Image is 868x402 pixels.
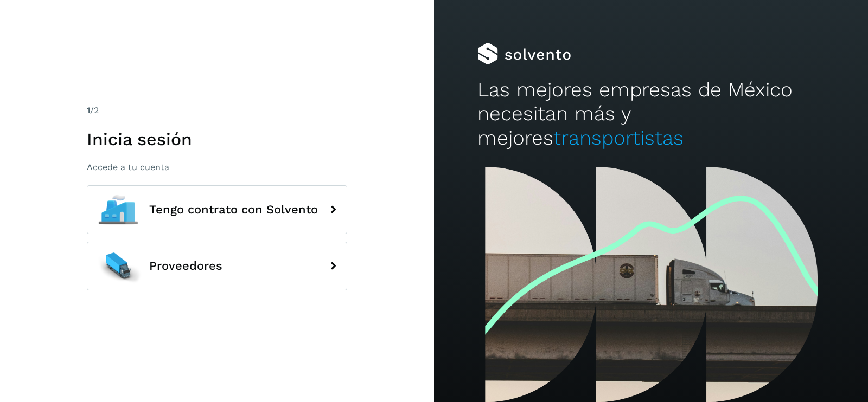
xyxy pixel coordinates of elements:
div: /2 [87,104,347,117]
span: Tengo contrato con Solvento [149,203,318,216]
p: Accede a tu cuenta [87,162,347,172]
h2: Las mejores empresas de México necesitan más y mejores [477,78,825,150]
button: Tengo contrato con Solvento [87,185,347,234]
span: Proveedores [149,260,222,273]
span: transportistas [553,126,684,150]
h1: Inicia sesión [87,129,347,150]
span: 1 [87,105,90,115]
button: Proveedores [87,242,347,290]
